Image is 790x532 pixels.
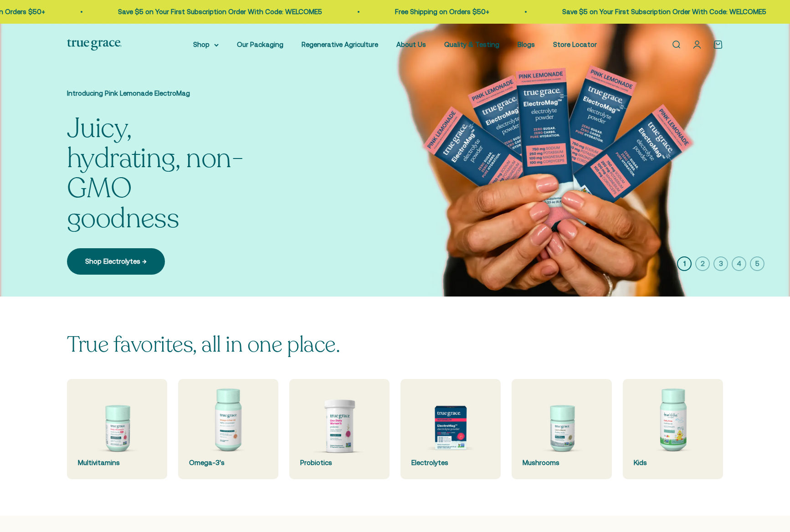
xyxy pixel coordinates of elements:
summary: Shop [193,39,219,50]
p: Introducing Pink Lemonade ElectroMag [67,88,249,99]
a: Probiotics [289,379,390,479]
a: Free Shipping on Orders $50+ [395,8,489,15]
a: Regenerative Agriculture [302,41,378,48]
a: Multivitamins [67,379,167,479]
div: Mushrooms [523,457,601,468]
div: Electrolytes [411,457,490,468]
a: Blogs [518,41,535,48]
a: Kids [623,379,723,479]
a: Mushrooms [512,379,612,479]
div: Kids [634,457,712,468]
a: Electrolytes [400,379,501,479]
split-lines: Juicy, hydrating, non-GMO goodness [67,110,243,237]
div: Multivitamins [78,457,156,468]
a: Our Packaging [237,41,283,48]
div: Omega-3's [189,457,267,468]
a: Store Locator [553,41,597,48]
button: 3 [713,256,728,271]
a: Shop Electrolytes → [67,248,165,275]
button: 2 [695,256,710,271]
a: Quality & Testing [444,41,499,48]
button: 1 [677,256,692,271]
button: 4 [732,256,746,271]
p: Save $5 on Your First Subscription Order With Code: WELCOME5 [562,6,766,17]
p: Save $5 on Your First Subscription Order With Code: WELCOME5 [118,6,322,17]
a: About Us [396,41,426,48]
div: Probiotics [300,457,379,468]
a: Omega-3's [178,379,278,479]
button: 5 [750,256,764,271]
split-lines: True favorites, all in one place. [67,330,340,359]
